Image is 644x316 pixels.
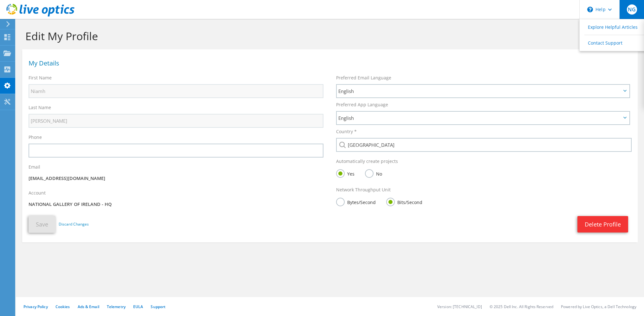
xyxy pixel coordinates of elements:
[336,102,388,108] label: Preferred App Language
[561,304,636,309] li: Powered by Live Optics, a Dell Technology
[338,87,621,95] span: English
[490,304,553,309] li: © 2025 Dell Inc. All Rights Reserved
[29,60,628,66] h1: My Details
[151,304,166,309] a: Support
[29,175,323,182] p: [EMAIL_ADDRESS][DOMAIN_NAME]
[437,304,482,309] li: Version: [TECHNICAL_ID]
[29,75,52,81] label: First Name
[29,201,323,208] p: NATIONAL GALLERY OF IRELAND - HQ
[627,4,637,15] span: NG
[338,114,621,122] span: English
[336,158,398,164] label: Automatically create projects
[107,304,126,309] a: Telemetry
[365,169,382,177] label: No
[29,164,40,170] label: Email
[29,134,42,140] label: Phone
[25,29,631,43] h1: Edit My Profile
[336,187,391,193] label: Network Throughput Unit
[577,216,628,232] a: Delete Profile
[29,190,46,196] label: Account
[133,304,143,309] a: EULA
[587,7,593,12] svg: \n
[55,304,70,309] a: Cookies
[336,128,357,135] label: Country *
[29,104,51,111] label: Last Name
[336,169,355,177] label: Yes
[386,198,422,206] label: Bits/Second
[336,75,391,81] label: Preferred Email Language
[336,198,376,206] label: Bytes/Second
[29,216,55,233] button: Save
[78,304,99,309] a: Ads & Email
[23,304,48,309] a: Privacy Policy
[59,221,89,228] a: Discard Changes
